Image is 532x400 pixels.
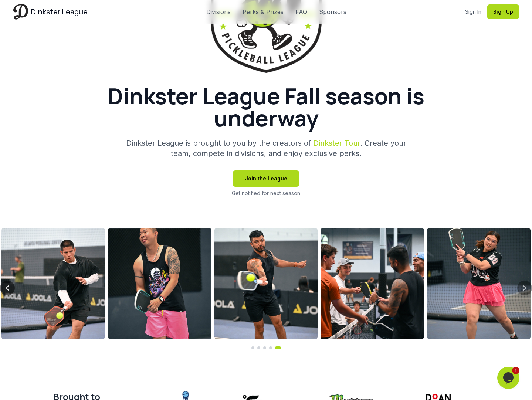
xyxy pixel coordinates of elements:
button: Go to slide 11 [263,346,266,349]
a: Dinkster League [13,4,88,19]
a: Sign In [465,8,481,16]
button: Go to slide 6 [257,346,260,349]
p: Dinkster League is brought to you by the creators of . Create your team, compete in divisions, an... [124,138,408,159]
button: Go to slide 16 [269,346,272,349]
a: Perks & Prizes [243,7,284,16]
button: Sign Up [487,4,519,19]
a: Dinkster Tour [313,139,360,148]
p: Get notified for next season [232,190,300,197]
a: Divisions [206,7,231,16]
button: Go to slide 21 [275,346,281,349]
img: Dinkster [13,4,28,19]
button: Join the League [233,170,299,187]
button: Next slide [517,281,532,295]
a: FAQ [295,7,307,16]
a: Sponsors [319,7,346,16]
iframe: chat widget [497,367,521,389]
button: Go to slide 1 [251,346,254,349]
span: Dinkster League [31,7,88,17]
h1: Dinkster League Fall season is underway [89,85,444,129]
